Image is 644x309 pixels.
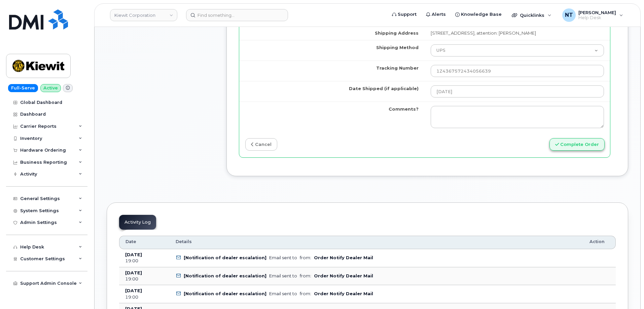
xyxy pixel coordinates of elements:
[125,276,164,282] div: 19:00
[125,258,164,264] div: 19:00
[269,255,297,260] div: Email sent to
[245,138,277,151] a: cancel
[421,8,451,21] a: Alerts
[184,255,266,260] b: [Notification of dealer escalation]
[549,138,605,151] button: Complete Order
[387,8,421,21] a: Support
[110,9,177,21] a: Kiewit Corporation
[125,252,142,257] b: [DATE]
[269,291,297,296] div: Email sent to
[300,255,311,260] span: from:
[520,12,544,18] span: Quicklinks
[269,273,297,278] div: Email sent to
[184,291,266,296] b: [Notification of dealer escalation]
[349,85,419,92] label: Date Shipped (if applicable)
[507,8,556,22] div: Quicklinks
[125,288,142,293] b: [DATE]
[300,291,311,296] span: from:
[578,15,616,21] span: Help Desk
[432,11,446,18] span: Alerts
[375,30,419,36] label: Shipping Address
[558,8,628,22] div: Nicholas Taylor
[578,10,616,15] span: [PERSON_NAME]
[176,239,192,245] span: Details
[615,280,639,304] iframe: Messenger Launcher
[300,273,311,278] span: from:
[451,8,506,21] a: Knowledge Base
[314,255,373,260] b: Order Notify Dealer Mail
[376,44,419,51] label: Shipping Method
[126,239,136,245] span: Date
[461,11,502,18] span: Knowledge Base
[314,273,373,278] b: Order Notify Dealer Mail
[583,236,616,249] th: Action
[389,106,419,112] label: Comments?
[125,270,142,275] b: [DATE]
[376,65,419,71] label: Tracking Number
[425,26,610,40] td: [STREET_ADDRESS], attention: [PERSON_NAME]
[314,291,373,296] b: Order Notify Dealer Mail
[125,294,164,300] div: 19:00
[186,9,288,21] input: Find something...
[565,11,573,19] span: NT
[398,11,417,18] span: Support
[184,273,266,278] b: [Notification of dealer escalation]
